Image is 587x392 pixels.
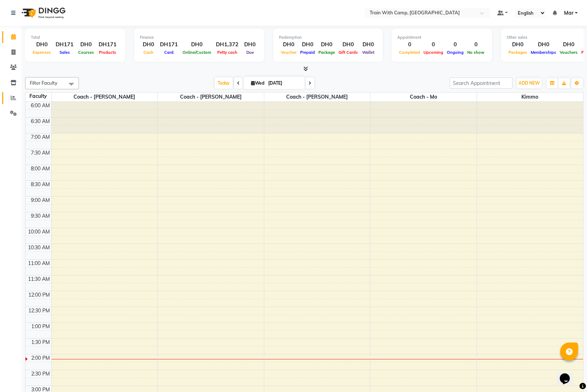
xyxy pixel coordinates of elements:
[337,41,360,49] div: DH0
[76,50,96,55] span: Courses
[140,41,157,49] div: DH0
[213,41,241,49] div: DH1,372
[76,41,96,49] div: DH0
[317,50,337,55] span: Package
[29,212,51,220] div: 9:30 AM
[53,41,76,49] div: DH171
[558,41,579,49] div: DH0
[445,50,465,55] span: Ongoing
[517,78,541,88] button: ADD NEW
[29,149,51,157] div: 7:30 AM
[27,307,51,315] div: 12:30 PM
[279,41,298,49] div: DH0
[245,50,256,55] span: Due
[422,50,445,55] span: Upcoming
[422,41,445,49] div: 0
[215,77,233,89] span: Today
[29,133,51,141] div: 7:00 AM
[25,93,51,100] div: Faculty
[507,50,529,55] span: Packages
[29,165,51,173] div: 8:00 AM
[31,34,119,41] div: Total
[507,41,529,49] div: DH0
[477,93,583,101] span: Kimmo
[360,41,377,49] div: DH0
[450,77,512,89] input: Search Appointment
[519,80,540,86] span: ADD NEW
[158,93,264,101] span: Coach - [PERSON_NAME]
[29,118,51,125] div: 6:30 AM
[360,50,376,55] span: Wallet
[529,41,558,49] div: DH0
[30,323,51,330] div: 1:00 PM
[97,50,118,55] span: Products
[52,93,158,101] span: Coach - [PERSON_NAME]
[29,102,51,109] div: 6:00 AM
[142,50,155,55] span: Cash
[27,244,51,251] div: 10:30 AM
[266,78,302,89] input: 2025-09-03
[157,41,181,49] div: DH171
[30,354,51,362] div: 2:00 PM
[31,50,53,55] span: Expenses
[249,80,266,86] span: Wed
[264,93,370,101] span: Coach - [PERSON_NAME]
[337,50,360,55] span: Gift Cards
[279,50,298,55] span: Voucher
[564,9,573,17] span: Mar
[465,41,486,49] div: 0
[241,41,259,49] div: DH0
[558,50,579,55] span: Vouchers
[27,291,51,299] div: 12:00 PM
[58,50,72,55] span: Sales
[30,80,57,86] span: Filter Faculty
[181,50,213,55] span: Online/Custom
[27,275,51,283] div: 11:30 AM
[181,41,213,49] div: DH0
[298,50,317,55] span: Prepaid
[397,34,486,41] div: Appointment
[27,228,51,236] div: 10:00 AM
[30,339,51,346] div: 1:30 PM
[216,50,239,55] span: Petty cash
[31,41,53,49] div: DH0
[557,363,580,385] iframe: chat widget
[298,41,317,49] div: DH0
[29,197,51,204] div: 9:00 AM
[27,260,51,267] div: 11:00 AM
[465,50,486,55] span: No show
[140,34,259,41] div: Finance
[30,370,51,378] div: 2:30 PM
[317,41,337,49] div: DH0
[279,34,377,41] div: Redemption
[96,41,119,49] div: DH171
[29,181,51,188] div: 8:30 AM
[162,50,175,55] span: Card
[397,41,422,49] div: 0
[370,93,477,101] span: Coach - Mo
[445,41,465,49] div: 0
[18,3,67,23] img: logo
[397,50,422,55] span: Completed
[529,50,558,55] span: Memberships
